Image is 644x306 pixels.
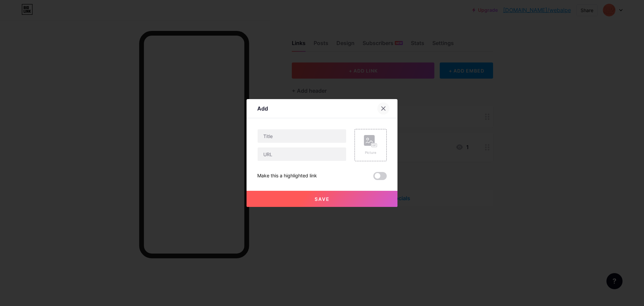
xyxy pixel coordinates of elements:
button: Save [247,191,397,207]
span: Save [315,196,330,202]
input: URL [258,147,346,161]
div: Picture [364,150,377,155]
div: Add [257,104,268,113]
div: Make this a highlighted link [257,172,317,180]
input: Title [258,129,346,143]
